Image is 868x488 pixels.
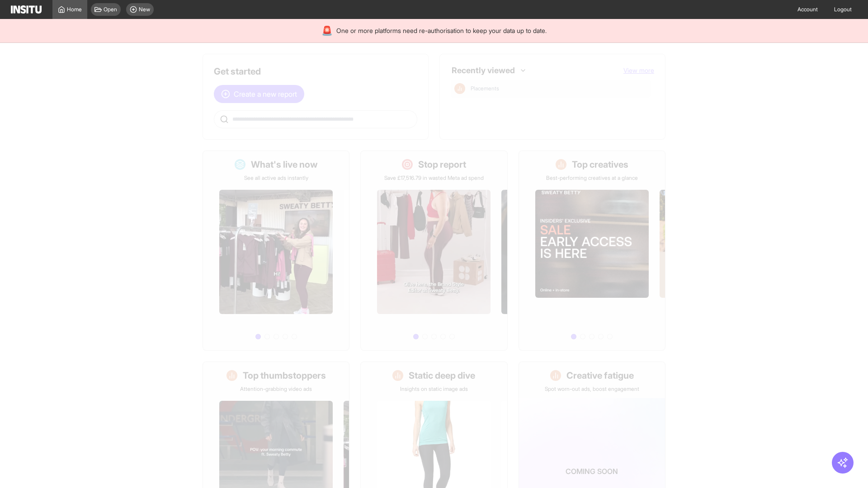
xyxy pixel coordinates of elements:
span: Home [67,6,82,13]
img: Logo [11,5,42,14]
span: One or more platforms need re-authorisation to keep your data up to date. [336,26,547,35]
span: New [139,6,150,13]
div: 🚨 [321,24,333,37]
span: Open [104,6,117,13]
